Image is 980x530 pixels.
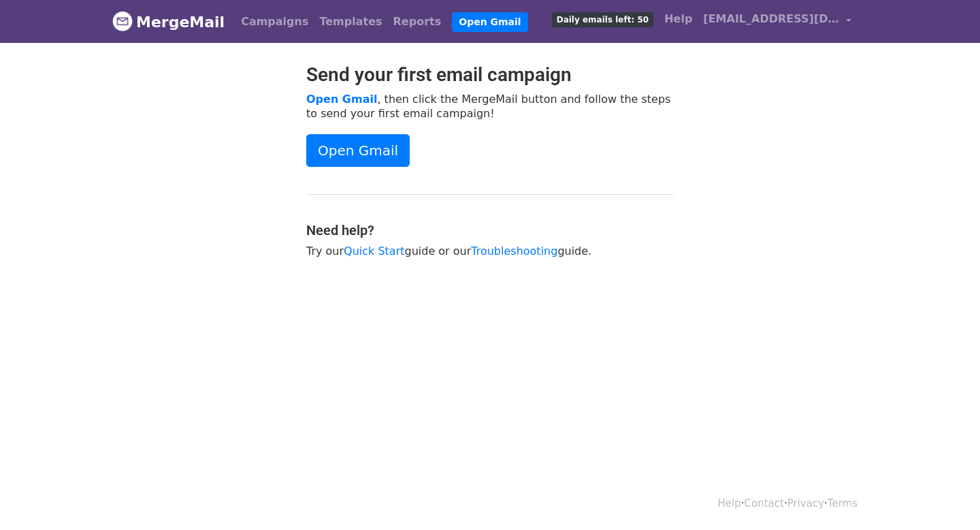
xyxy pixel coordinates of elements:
[306,92,674,121] p: , then click the MergeMail button and follow the steps to send your first email campaign!
[703,11,839,27] span: [EMAIL_ADDRESS][DOMAIN_NAME]
[112,11,133,31] img: MergeMail logo
[306,244,674,258] p: Try our guide or our guide.
[112,7,225,36] a: MergeMail
[659,5,698,33] a: Help
[828,497,857,510] a: Terms
[306,134,410,167] a: Open Gmail
[306,93,377,106] a: Open Gmail
[698,5,857,37] a: [EMAIL_ADDRESS][DOMAIN_NAME]
[388,8,447,35] a: Reports
[471,245,557,258] a: Troubleshooting
[745,497,784,510] a: Contact
[235,8,314,35] a: Campaigns
[314,8,387,35] a: Templates
[344,245,404,258] a: Quick Start
[546,5,659,33] a: Daily emails left: 50
[306,63,674,87] h2: Send your first email campaign
[306,222,674,238] h4: Need help?
[718,497,741,510] a: Help
[787,497,824,510] a: Privacy
[552,12,653,27] span: Daily emails left: 50
[452,12,527,32] a: Open Gmail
